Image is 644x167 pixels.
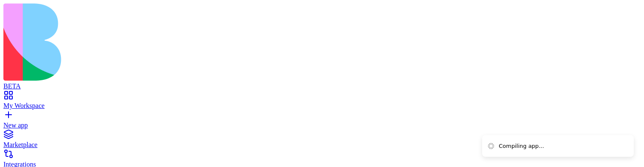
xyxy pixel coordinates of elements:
[3,133,641,149] a: Marketplace
[3,82,641,90] div: BETA
[3,102,641,110] div: My Workspace
[3,3,346,81] img: logo
[3,75,641,90] a: BETA
[499,142,544,150] div: Compiling app...
[3,122,641,129] div: New app
[3,141,641,149] div: Marketplace
[3,94,641,110] a: My Workspace
[3,114,641,129] a: New app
